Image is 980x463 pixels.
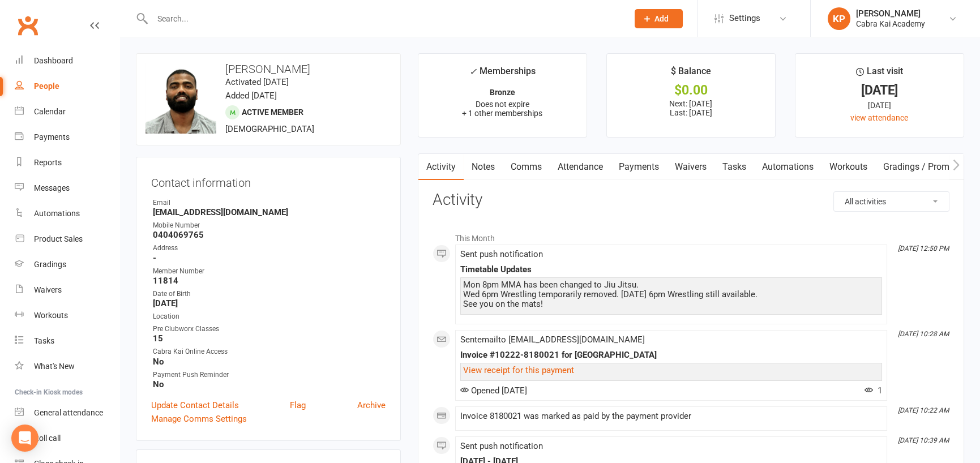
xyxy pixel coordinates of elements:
[34,107,66,116] div: Calendar
[34,311,68,320] div: Workouts
[898,436,949,444] i: [DATE] 10:39 AM
[153,207,386,217] strong: [EMAIL_ADDRESS][DOMAIN_NAME]
[418,154,464,180] a: Activity
[821,154,875,180] a: Workouts
[153,243,386,254] div: Address
[15,74,119,99] a: People
[635,9,683,28] button: Add
[153,370,386,380] div: Payment Push Reminder
[15,328,119,354] a: Tasks
[460,249,543,259] span: Sent push notification
[225,124,314,134] span: [DEMOGRAPHIC_DATA]
[153,198,386,208] div: Email
[153,289,386,299] div: Date of Birth
[34,408,103,417] div: General attendance
[15,277,119,303] a: Waivers
[463,280,879,309] div: Mon 8pm MMA has been changed to Jiu Jitsu. Wed 6pm Wrestling temporarily removed. [DATE] 6pm Wres...
[34,336,54,345] div: Tasks
[153,230,386,240] strong: 0404069765
[460,350,882,360] div: Invoice #10222-8180021 for [GEOGRAPHIC_DATA]
[153,333,386,344] strong: 15
[15,426,119,451] a: Roll call
[460,411,882,421] div: Invoice 8180021 was marked as paid by the payment provider
[15,400,119,426] a: General attendance kiosk mode
[617,99,765,117] p: Next: [DATE] Last: [DATE]
[34,82,59,91] div: People
[850,113,908,122] a: view attendance
[151,398,239,412] a: Update Contact Details
[153,379,386,389] strong: No
[153,298,386,308] strong: [DATE]
[865,385,882,396] span: 1
[671,64,711,84] div: $ Balance
[153,324,386,335] div: Pre Clubworx Classes
[898,406,949,414] i: [DATE] 10:22 AM
[145,63,216,134] img: image1742269926.png
[153,276,386,286] strong: 11814
[34,434,61,443] div: Roll call
[34,158,62,167] div: Reports
[460,265,882,275] div: Timetable Updates
[11,425,38,452] div: Open Intercom Messenger
[15,125,119,150] a: Payments
[460,385,527,396] span: Opened [DATE]
[34,183,70,192] div: Messages
[15,150,119,175] a: Reports
[714,154,754,180] a: Tasks
[667,154,714,180] a: Waivers
[34,234,83,243] div: Product Sales
[145,63,391,75] h3: [PERSON_NAME]
[151,412,247,426] a: Manage Comms Settings
[617,84,765,96] div: $0.00
[433,191,949,209] h3: Activity
[290,398,306,412] a: Flag
[550,154,611,180] a: Attendance
[34,285,62,294] div: Waivers
[15,226,119,252] a: Product Sales
[806,99,953,112] div: [DATE]
[15,99,119,125] a: Calendar
[476,100,529,109] span: Does not expire
[463,365,574,375] a: View receipt for this payment
[856,19,925,29] div: Cabra Kai Academy
[806,84,953,96] div: [DATE]
[34,132,70,142] div: Payments
[898,330,949,338] i: [DATE] 10:28 AM
[15,354,119,379] a: What's New
[856,64,903,84] div: Last visit
[460,441,543,451] span: Sent push notification
[34,260,66,269] div: Gradings
[15,252,119,277] a: Gradings
[469,66,477,77] i: ✓
[153,346,386,357] div: Cabra Kai Online Access
[151,172,386,189] h3: Contact information
[433,226,949,245] li: This Month
[898,245,949,252] i: [DATE] 12:50 PM
[149,11,620,27] input: Search...
[15,201,119,226] a: Automations
[828,7,850,30] div: KP
[15,48,119,74] a: Dashboard
[462,109,542,118] span: + 1 other memberships
[153,311,386,322] div: Location
[14,11,42,40] a: Clubworx
[654,14,669,23] span: Add
[490,88,515,97] strong: Bronze
[611,154,667,180] a: Payments
[225,91,277,101] time: Added [DATE]
[34,209,80,218] div: Automations
[357,398,386,412] a: Archive
[242,108,303,117] span: Active member
[460,335,645,345] span: Sent email to [EMAIL_ADDRESS][DOMAIN_NAME]
[15,303,119,328] a: Workouts
[34,56,73,65] div: Dashboard
[469,64,536,85] div: Memberships
[464,154,503,180] a: Notes
[153,266,386,277] div: Member Number
[754,154,821,180] a: Automations
[225,77,289,87] time: Activated [DATE]
[153,220,386,231] div: Mobile Number
[503,154,550,180] a: Comms
[856,8,925,19] div: [PERSON_NAME]
[34,362,75,371] div: What's New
